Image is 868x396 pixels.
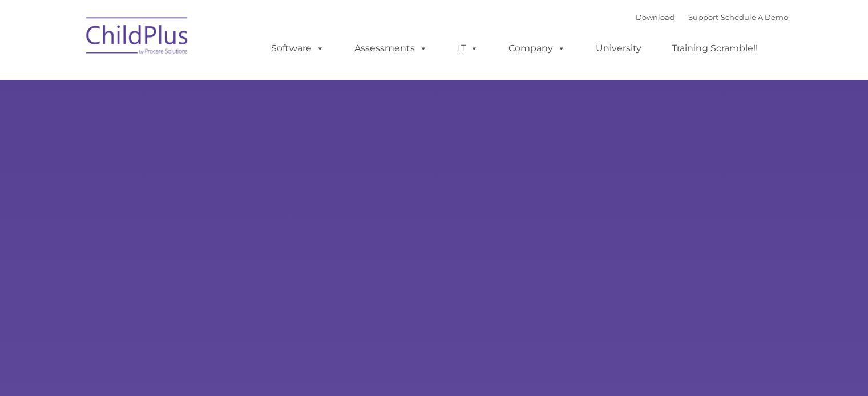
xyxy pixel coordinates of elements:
[260,37,336,60] a: Software
[636,13,788,22] font: |
[721,13,788,22] a: Schedule A Demo
[497,37,577,60] a: Company
[80,9,195,66] img: ChildPlus by Procare Solutions
[688,13,718,22] a: Support
[343,37,439,60] a: Assessments
[584,37,653,60] a: University
[636,13,675,22] a: Download
[446,37,490,60] a: IT
[660,37,769,60] a: Training Scramble!!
